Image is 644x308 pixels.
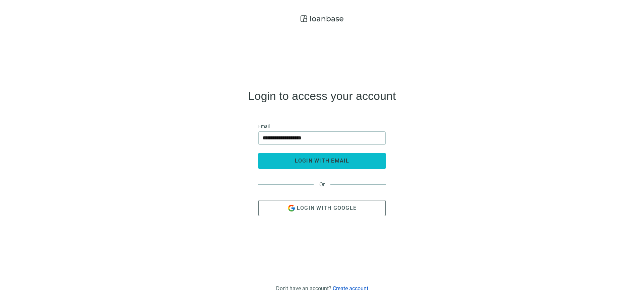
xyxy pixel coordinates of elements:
span: Login with Google [297,205,357,211]
span: Or [314,181,330,188]
a: Create account [333,285,368,292]
button: Login with Google [258,200,386,216]
span: Email [258,123,270,130]
h4: Login to access your account [248,90,396,101]
button: login with email [258,153,386,169]
span: login with email [295,158,350,164]
div: Don't have an account? [276,285,368,292]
